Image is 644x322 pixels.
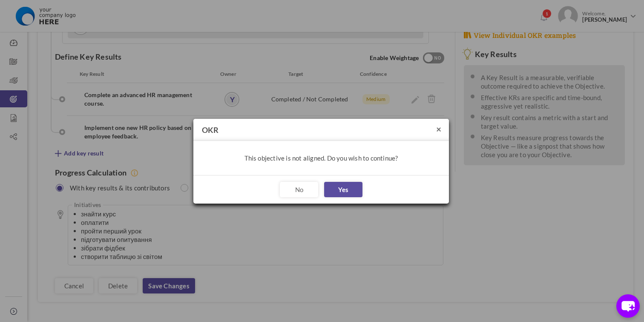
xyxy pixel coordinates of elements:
div: This objective is not aligned. Do you wish to continue? [193,141,449,175]
button: No [280,182,318,197]
button: × [436,124,441,133]
button: Yes [324,182,362,197]
h4: OKR [193,119,449,141]
button: chat-button [616,294,640,318]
